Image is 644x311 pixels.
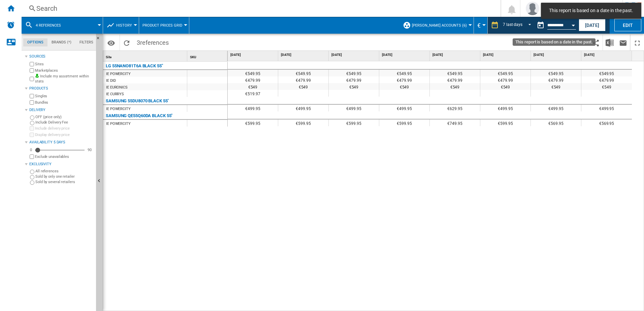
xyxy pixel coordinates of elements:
div: €569.95 [531,119,581,126]
input: Display delivery price [30,154,34,159]
div: €479.99 [581,76,632,83]
button: Edit [614,19,641,31]
label: Include my assortment within stats [35,74,93,84]
div: €479.99 [278,76,328,83]
button: 4 references [36,17,68,34]
div: IE CURRYS [106,91,124,98]
button: md-calendar [534,19,547,32]
img: alerts-logo.svg [7,21,15,29]
div: 0 [28,147,34,152]
div: €549.95 [379,70,429,76]
button: € [477,17,484,34]
div: €549 [581,83,632,90]
input: Include my assortment within stats [30,75,34,83]
div: Exclusivity [29,162,93,167]
div: €549 [531,83,581,90]
md-tab-item: Filters [75,38,97,46]
label: Display delivery price [35,132,93,137]
div: [DATE] [482,51,530,59]
input: Bundles [30,100,34,105]
img: profile.jpg [526,2,539,15]
label: Bundles [35,100,93,105]
span: History [116,23,132,28]
div: 7 last days [503,22,522,27]
span: Product prices grid [142,23,182,28]
span: [DATE] [230,53,277,57]
input: OFF (price only) [30,115,34,120]
button: Reload [120,35,133,50]
span: [DATE] [331,53,378,57]
span: references [140,39,169,46]
label: Include Delivery Fee [35,120,93,125]
md-slider: Availability [35,147,85,153]
label: Include delivery price [35,126,93,131]
div: €599.95 [278,119,328,126]
input: Sold by only one retailer [30,175,34,179]
div: €549.95 [480,70,530,76]
md-tab-item: Brands (*) [47,38,75,46]
label: Sold by several retailers [35,179,93,184]
span: 4 references [36,23,61,28]
div: History [106,17,135,34]
span: € [477,22,481,29]
div: [DATE] [532,51,581,59]
div: €499.95 [228,105,278,111]
button: Send this report by email [616,35,630,50]
div: [DATE] [583,51,632,59]
img: excel-24x24.png [606,39,614,47]
button: [DATE] [579,19,606,31]
div: €479.99 [329,76,379,83]
div: €549 [278,83,328,90]
div: [DATE] [381,51,429,59]
div: Delivery [29,107,93,113]
button: Download in Excel [603,35,616,50]
div: IE EURONICS [106,84,128,91]
div: Sort None [189,51,227,61]
div: 4 references [25,17,99,34]
div: [DATE] [280,51,328,59]
input: Singles [30,94,34,98]
span: Site [106,55,111,59]
span: [DATE] [382,53,428,57]
div: Sort None [104,51,187,61]
button: Hide [96,34,104,46]
div: IE POWERCITY [106,71,131,77]
div: [PERSON_NAME] Accounts (6) [403,17,470,34]
div: [DATE] [431,51,480,59]
span: [DATE] [432,53,479,57]
div: IE DID [106,77,116,84]
div: Site Sort None [104,51,187,61]
div: €549 [329,83,379,90]
div: 90 [86,147,93,152]
span: [DATE] [534,53,580,57]
div: LG 55NANO81T6A BLACK 55" [106,62,163,70]
md-select: REPORTS.WIZARD.STEPS.REPORT.STEPS.REPORT_OPTIONS.PERIOD: 7 last days [502,20,534,31]
div: €549.95 [581,70,632,76]
input: Sites [30,62,34,66]
div: €479.99 [379,76,429,83]
span: SKU [190,55,196,59]
div: SKU Sort None [189,51,227,61]
div: €549.95 [430,70,480,76]
div: €549 [480,83,530,90]
input: Include Delivery Fee [30,121,34,125]
div: €599.95 [379,119,429,126]
div: €599.95 [329,119,379,126]
div: €629.95 [430,105,480,111]
input: Sold by several retailers [30,180,34,185]
div: €549.95 [278,70,328,76]
label: Sites [35,62,93,67]
span: [DATE] [584,53,631,57]
div: €499.95 [480,105,530,111]
div: Product prices grid [142,17,186,34]
span: [DATE] [281,53,327,57]
div: IE POWERCITY [106,120,131,127]
input: Marketplaces [30,68,34,73]
div: €499.95 [531,105,581,111]
button: Share this bookmark with others [589,35,603,50]
div: €479.99 [531,76,581,83]
md-menu: Currency [474,17,488,34]
span: [PERSON_NAME] Accounts (6) [412,23,467,28]
div: This report is based on a date in the past. [534,17,577,34]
